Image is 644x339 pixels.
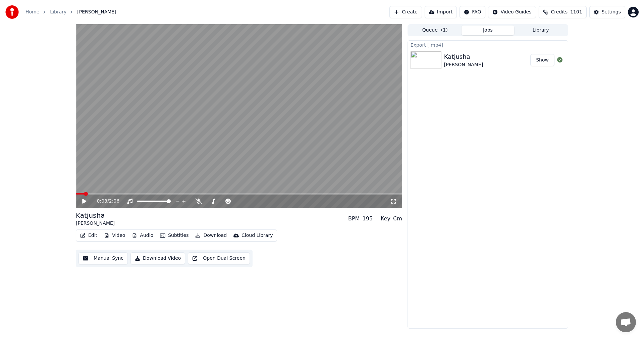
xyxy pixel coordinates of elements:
[130,252,185,264] button: Download Video
[389,6,422,18] button: Create
[530,54,554,66] button: Show
[441,27,448,34] span: ( 1 )
[5,5,19,19] img: youka
[193,231,229,240] button: Download
[78,252,128,264] button: Manual Sync
[25,9,39,15] a: Home
[77,9,116,15] span: [PERSON_NAME]
[97,198,113,205] div: /
[381,215,390,223] div: Key
[25,9,116,15] nav: breadcrumb
[616,312,636,332] a: Avoin keskustelu
[444,61,483,68] div: [PERSON_NAME]
[462,26,515,35] button: Jobs
[101,231,128,240] button: Video
[409,26,462,35] button: Queue
[425,6,457,18] button: Import
[348,215,360,223] div: BPM
[188,252,250,264] button: Open Dual Screen
[570,9,582,15] span: 1101
[97,198,107,205] span: 0:03
[444,52,483,61] div: Katjusha
[514,26,567,35] button: Library
[589,6,625,18] button: Settings
[408,41,568,49] div: Export [.mp4]
[77,231,100,240] button: Edit
[602,9,621,15] div: Settings
[539,6,587,18] button: Credits1101
[488,6,536,18] button: Video Guides
[50,9,66,15] a: Library
[241,232,273,239] div: Cloud Library
[363,215,373,223] div: 195
[460,6,485,18] button: FAQ
[76,220,115,227] div: [PERSON_NAME]
[157,231,191,240] button: Subtitles
[393,215,402,223] div: Cm
[76,211,115,220] div: Katjusha
[551,9,568,15] span: Credits
[129,231,156,240] button: Audio
[109,198,119,205] span: 2:06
